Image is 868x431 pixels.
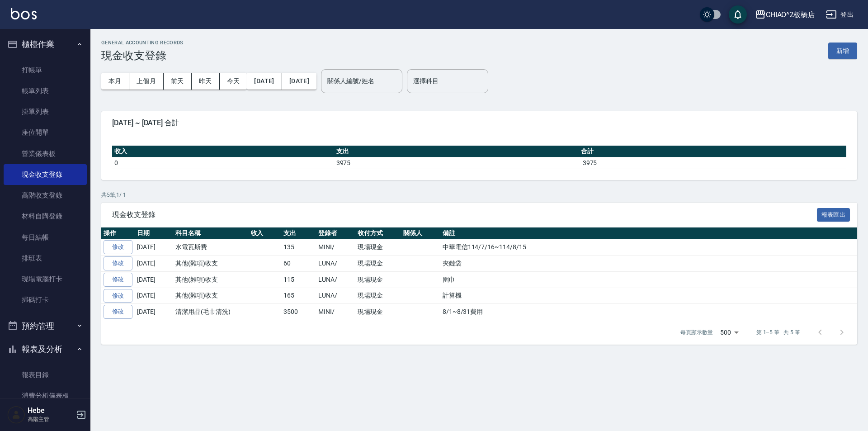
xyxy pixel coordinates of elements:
[4,60,87,81] a: 打帳單
[334,146,579,157] th: 支出
[822,6,857,23] button: 登出
[756,328,800,336] p: 第 1–5 筆 共 5 筆
[135,271,173,288] td: [DATE]
[316,239,355,256] td: MINI/
[4,248,87,269] a: 排班表
[4,289,87,310] a: 掃碼打卡
[440,288,857,304] td: 計算機
[101,49,184,62] h3: 現金收支登錄
[440,271,857,288] td: 圍巾
[355,239,401,256] td: 現場現金
[766,9,816,20] div: CHIAO^2板橋店
[101,191,857,199] p: 共 5 筆, 1 / 1
[281,271,316,288] td: 115
[440,256,857,272] td: 夾鏈袋
[4,269,87,289] a: 現場電腦打卡
[104,256,132,270] a: 修改
[4,314,87,338] button: 預約管理
[173,239,249,256] td: 水電瓦斯費
[334,157,579,169] td: 3975
[316,304,355,320] td: MINI/
[104,273,132,287] a: 修改
[4,185,87,206] a: 高階收支登錄
[440,227,857,239] th: 備註
[4,33,87,56] button: 櫃檯作業
[281,304,316,320] td: 3500
[135,304,173,320] td: [DATE]
[28,406,74,415] h5: Hebe
[281,256,316,272] td: 60
[104,305,132,319] a: 修改
[316,288,355,304] td: LUNA/
[7,406,25,424] img: Person
[355,227,401,239] th: 收付方式
[101,40,184,46] h2: GENERAL ACCOUNTING RECORDS
[4,164,87,185] a: 現金收支登錄
[4,385,87,406] a: 消費分析儀表板
[717,320,742,345] div: 500
[281,239,316,256] td: 135
[164,73,192,90] button: 前天
[247,73,282,90] button: [DATE]
[316,256,355,272] td: LUNA/
[104,289,132,303] a: 修改
[173,227,249,239] th: 科目名稱
[112,210,817,219] span: 現金收支登錄
[135,239,173,256] td: [DATE]
[129,73,164,90] button: 上個月
[579,157,846,169] td: -3975
[4,227,87,248] a: 每日結帳
[4,337,87,361] button: 報表及分析
[316,271,355,288] td: LUNA/
[104,240,132,254] a: 修改
[101,73,129,90] button: 本月
[355,304,401,320] td: 現場現金
[135,256,173,272] td: [DATE]
[729,5,747,24] button: save
[440,239,857,256] td: 中華電信114/7/16~114/8/15
[817,210,850,218] a: 報表匯出
[112,146,334,157] th: 收入
[281,288,316,304] td: 165
[282,73,316,90] button: [DATE]
[579,146,846,157] th: 合計
[817,208,850,222] button: 報表匯出
[828,43,857,59] button: 新增
[281,227,316,239] th: 支出
[828,46,857,55] a: 新增
[28,415,74,423] p: 高階主管
[220,73,247,90] button: 今天
[680,328,713,336] p: 每頁顯示數量
[112,118,846,128] span: [DATE] ~ [DATE] 合計
[440,304,857,320] td: 8/1~8/31費用
[4,101,87,122] a: 掛單列表
[11,8,37,19] img: Logo
[173,256,249,272] td: 其他(雜項)收支
[4,81,87,101] a: 帳單列表
[751,5,819,24] button: CHIAO^2板橋店
[192,73,220,90] button: 昨天
[173,304,249,320] td: 清潔用品(毛巾清洗)
[173,288,249,304] td: 其他(雜項)收支
[4,365,87,385] a: 報表目錄
[101,227,135,239] th: 操作
[316,227,355,239] th: 登錄者
[4,143,87,164] a: 營業儀表板
[173,271,249,288] td: 其他(雜項)收支
[401,227,440,239] th: 關係人
[4,122,87,143] a: 座位開單
[355,271,401,288] td: 現場現金
[135,288,173,304] td: [DATE]
[355,256,401,272] td: 現場現金
[249,227,282,239] th: 收入
[4,206,87,227] a: 材料自購登錄
[135,227,173,239] th: 日期
[355,288,401,304] td: 現場現金
[112,157,334,169] td: 0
